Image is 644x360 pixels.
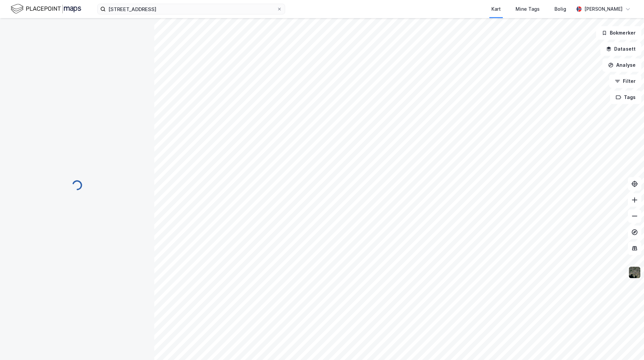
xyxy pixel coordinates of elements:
[609,74,641,88] button: Filter
[516,5,540,13] div: Mine Tags
[491,5,501,13] div: Kart
[600,42,641,56] button: Datasett
[11,3,81,15] img: logo.f888ab2527a4732fd821a326f86c7f29.svg
[610,328,644,360] div: Kontrollprogram for chat
[610,91,641,104] button: Tags
[610,328,644,360] iframe: Chat Widget
[554,5,566,13] div: Bolig
[602,58,641,72] button: Analyse
[628,266,641,279] img: 9k=
[72,180,83,191] img: spinner.a6d8c91a73a9ac5275cf975e30b51cfb.svg
[584,5,623,13] div: [PERSON_NAME]
[106,4,277,14] input: Søk på adresse, matrikkel, gårdeiere, leietakere eller personer
[596,26,641,40] button: Bokmerker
